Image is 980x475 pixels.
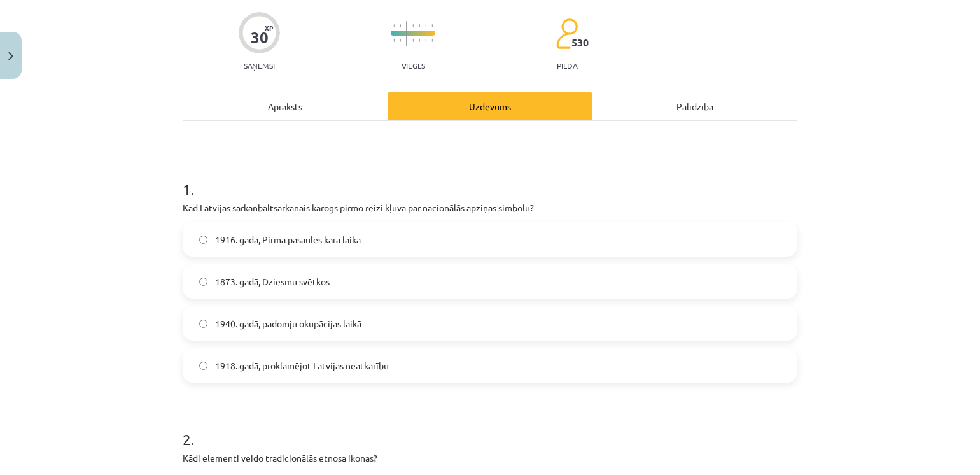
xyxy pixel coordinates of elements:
img: icon-long-line-d9ea69661e0d244f92f715978eff75569469978d946b2353a9bb055b3ed8787d.svg [406,21,407,46]
span: 1918. gadā, proklamējot Latvijas neatkarību [215,359,389,372]
div: 30 [251,29,269,46]
div: Uzdevums [388,92,592,120]
span: 1940. gadā, padomju okupācijas laikā [215,317,361,330]
p: Viegls [402,61,425,70]
img: icon-short-line-57e1e144782c952c97e751825c79c345078a6d821885a25fce030b3d8c18986b.svg [412,39,414,42]
img: icon-short-line-57e1e144782c952c97e751825c79c345078a6d821885a25fce030b3d8c18986b.svg [400,39,401,42]
p: pilda [557,61,577,70]
p: Kādi elementi veido tradicionālās etnosa ikonas? [183,451,797,465]
img: icon-short-line-57e1e144782c952c97e751825c79c345078a6d821885a25fce030b3d8c18986b.svg [425,39,426,42]
img: icon-short-line-57e1e144782c952c97e751825c79c345078a6d821885a25fce030b3d8c18986b.svg [393,24,395,27]
p: Saņemsi [239,61,280,70]
h1: 2 . [183,408,797,448]
img: icon-short-line-57e1e144782c952c97e751825c79c345078a6d821885a25fce030b3d8c18986b.svg [431,24,433,27]
img: icon-short-line-57e1e144782c952c97e751825c79c345078a6d821885a25fce030b3d8c18986b.svg [400,24,401,27]
img: icon-short-line-57e1e144782c952c97e751825c79c345078a6d821885a25fce030b3d8c18986b.svg [431,39,433,42]
div: Palīdzība [592,92,797,120]
input: 1873. gadā, Dziesmu svētkos [199,278,207,286]
img: icon-short-line-57e1e144782c952c97e751825c79c345078a6d821885a25fce030b3d8c18986b.svg [425,24,426,27]
img: icon-short-line-57e1e144782c952c97e751825c79c345078a6d821885a25fce030b3d8c18986b.svg [419,24,420,27]
img: icon-short-line-57e1e144782c952c97e751825c79c345078a6d821885a25fce030b3d8c18986b.svg [393,39,395,42]
input: 1918. gadā, proklamējot Latvijas neatkarību [199,362,207,370]
input: 1940. gadā, padomju okupācijas laikā [199,320,207,328]
h1: 1 . [183,158,797,197]
span: 530 [571,37,589,48]
div: Apraksts [183,92,388,120]
span: 1873. gadā, Dziesmu svētkos [215,275,330,288]
img: students-c634bb4e5e11cddfef0936a35e636f08e4e9abd3cc4e673bd6f9a4125e45ecb1.svg [556,18,578,50]
img: icon-short-line-57e1e144782c952c97e751825c79c345078a6d821885a25fce030b3d8c18986b.svg [412,24,414,27]
img: icon-short-line-57e1e144782c952c97e751825c79c345078a6d821885a25fce030b3d8c18986b.svg [419,39,420,42]
input: 1916. gadā, Pirmā pasaules kara laikā [199,236,207,244]
img: icon-close-lesson-0947bae3869378f0d4975bcd49f059093ad1ed9edebbc8119c70593378902aed.svg [8,52,13,60]
span: 1916. gadā, Pirmā pasaules kara laikā [215,233,361,246]
span: XP [265,24,273,31]
p: Kad Latvijas sarkanbaltsarkanais karogs pirmo reizi kļuva par nacionālās apziņas simbolu? [183,201,797,215]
